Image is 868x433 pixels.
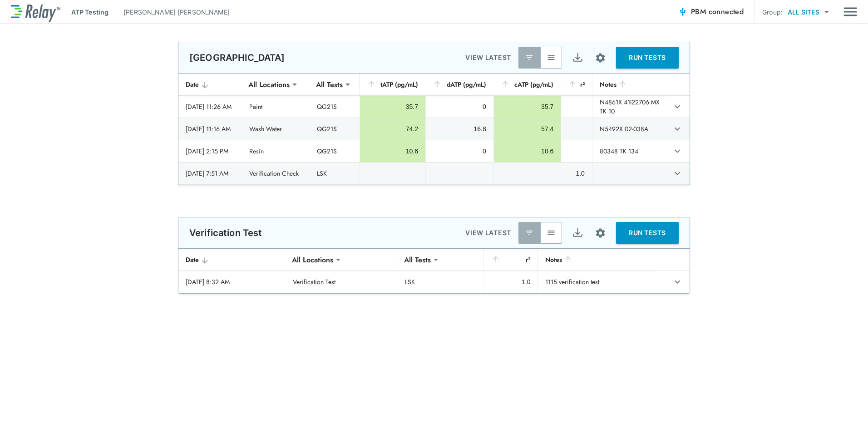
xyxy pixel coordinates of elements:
[545,254,646,265] div: Notes
[433,102,486,111] div: 0
[286,251,340,269] div: All Locations
[189,227,262,238] p: Verification Test
[242,118,310,140] td: Wash Water
[843,3,857,20] img: Drawer Icon
[123,7,230,17] p: [PERSON_NAME] [PERSON_NAME]
[310,96,360,118] td: QG21S
[186,124,235,133] div: [DATE] 11:16 AM
[398,271,484,293] td: LSK
[616,47,679,69] button: RUN TESTS
[670,121,685,137] button: expand row
[525,53,534,62] img: Latest
[433,124,486,133] div: 16.8
[595,52,606,64] img: Settings Icon
[367,147,418,156] div: 10.6
[186,169,235,178] div: [DATE] 7:51 AM
[178,249,690,293] table: sticky table
[547,228,556,237] img: View All
[691,5,744,18] span: PBM
[398,251,437,269] div: All Tests
[501,147,554,156] div: 10.6
[71,7,108,17] p: ATP Testing
[709,6,744,17] span: connected
[678,7,687,16] img: Connected Icon
[547,53,556,62] img: View All
[465,52,511,63] p: VIEW LATEST
[310,75,349,93] div: All Tests
[491,254,531,265] div: r²
[465,227,511,238] p: VIEW LATEST
[186,277,278,286] div: [DATE] 8:32 AM
[367,79,418,90] div: tATP (pg/mL)
[588,221,612,245] button: Site setup
[670,166,685,181] button: expand row
[501,124,554,133] div: 57.4
[433,79,486,90] div: dATP (pg/mL)
[178,74,242,96] th: Date
[186,147,235,156] div: [DATE] 2:15 PM
[367,124,418,133] div: 74.2
[595,227,606,239] img: Settings Icon
[178,74,690,185] table: sticky table
[310,118,360,140] td: QG21S
[616,222,679,244] button: RUN TESTS
[588,46,612,70] button: Site setup
[189,52,285,63] p: [GEOGRAPHIC_DATA]
[592,118,669,140] td: N5492X 02-038A
[592,140,669,162] td: 80348 TK 134
[670,143,685,159] button: expand row
[310,140,360,162] td: QG21S
[501,79,554,90] div: cATP (pg/mL)
[670,99,685,114] button: expand row
[675,3,747,21] button: PBM connected
[310,162,360,184] td: LSK
[775,406,859,426] iframe: Resource center
[367,102,418,111] div: 35.7
[568,79,585,90] div: r²
[242,75,296,93] div: All Locations
[538,271,653,293] td: 1115 verification test
[843,3,857,20] button: Main menu
[572,227,583,239] img: Export Icon
[762,7,783,17] p: Group:
[567,222,588,244] button: Export
[286,271,398,293] td: Verification Test
[592,96,669,118] td: N4861X 41I22706 MX TK 10
[525,228,534,237] img: Latest
[572,52,583,64] img: Export Icon
[567,47,588,69] button: Export
[492,277,531,286] div: 1.0
[242,140,310,162] td: Resin
[178,249,286,271] th: Date
[600,79,661,90] div: Notes
[433,147,486,156] div: 0
[186,102,235,111] div: [DATE] 11:26 AM
[242,96,310,118] td: Paint
[670,274,685,290] button: expand row
[568,169,585,178] div: 1.0
[11,2,60,22] img: LuminUltra Relay
[501,102,554,111] div: 35.7
[242,162,310,184] td: Verification Check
